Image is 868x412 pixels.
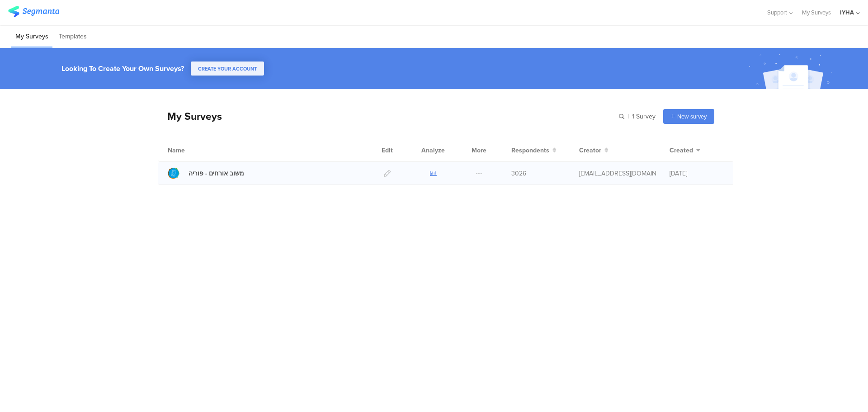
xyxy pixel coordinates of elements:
[670,146,693,155] span: Created
[189,169,244,178] div: משוב אורחים - פוריה
[55,26,91,47] li: Templates
[168,146,222,155] div: Name
[191,62,264,76] button: CREATE YOUR ACCOUNT
[511,146,557,155] button: Respondents
[469,139,489,161] div: More
[579,146,609,155] button: Creator
[632,112,656,121] span: 1 Survey
[840,8,854,17] div: IYHA
[168,167,244,179] a: משוב אורחים - פוריה
[511,169,526,178] span: 3026
[579,169,656,178] div: ofir@iyha.org.il
[61,63,184,74] div: Looking To Create Your Own Surveys?
[579,146,601,155] span: Creator
[198,65,257,72] span: CREATE YOUR ACCOUNT
[767,8,787,17] span: Support
[8,6,59,17] img: segmanta logo
[511,146,549,155] span: Respondents
[420,139,447,161] div: Analyze
[11,26,52,47] li: My Surveys
[670,146,700,155] button: Created
[158,109,222,124] div: My Surveys
[670,169,724,178] div: [DATE]
[677,112,707,121] span: New survey
[745,51,839,92] img: create_account_image.svg
[377,139,397,161] div: Edit
[626,112,630,121] span: |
